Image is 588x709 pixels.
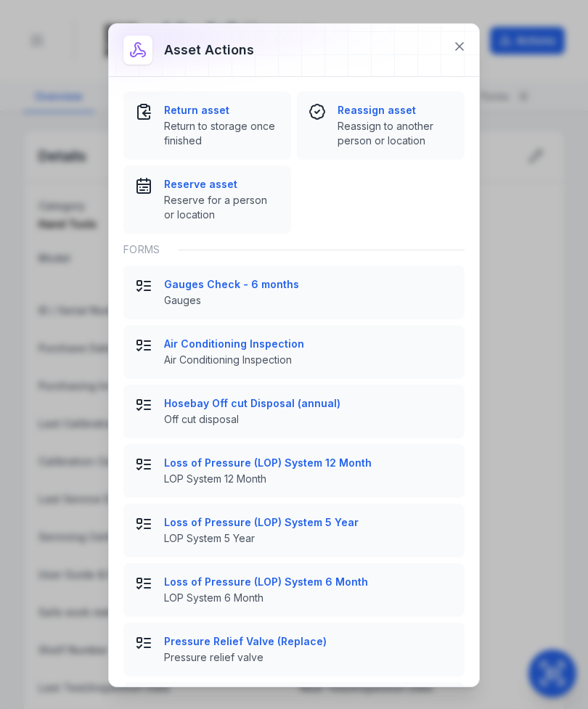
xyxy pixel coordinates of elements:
strong: Hosebay Off cut Disposal (annual) [164,396,453,411]
span: Air Conditioning Inspection [164,353,453,367]
span: Off cut disposal [164,412,453,427]
span: Return to storage once finished [164,119,279,148]
strong: Pressure Relief Valve (Replace) [164,634,453,649]
span: LOP System 12 Month [164,472,453,486]
button: Reserve assetReserve for a person or location [123,165,291,234]
button: Hosebay Off cut Disposal (annual)Off cut disposal [123,385,465,438]
button: Pressure Relief Valve (Replace)Pressure relief valve [123,623,465,676]
span: Gauges [164,293,453,308]
button: Return assetReturn to storage once finished [123,91,291,160]
button: Loss of Pressure (LOP) System 5 YearLOP System 5 Year [123,504,465,557]
strong: Loss of Pressure (LOP) System 6 Month [164,575,453,589]
strong: Loss of Pressure (LOP) System 5 Year [164,515,453,530]
h3: Asset actions [164,40,254,60]
div: Forms [123,234,465,266]
button: Loss of Pressure (LOP) System 12 MonthLOP System 12 Month [123,444,465,498]
strong: Reserve asset [164,177,279,192]
strong: Loss of Pressure (LOP) System 12 Month [164,456,453,470]
span: LOP System 5 Year [164,531,453,546]
button: Gauges Check - 6 monthsGauges [123,266,465,319]
span: Reassign to another person or location [338,119,453,148]
strong: Gauges Check - 6 months [164,277,453,292]
span: Pressure relief valve [164,650,453,665]
strong: Reassign asset [338,103,453,118]
strong: Return asset [164,103,279,118]
span: LOP System 6 Month [164,591,453,605]
button: Air Conditioning InspectionAir Conditioning Inspection [123,325,465,379]
button: Reassign assetReassign to another person or location [297,91,465,160]
span: Reserve for a person or location [164,193,279,222]
strong: Air Conditioning Inspection [164,337,453,351]
button: Loss of Pressure (LOP) System 6 MonthLOP System 6 Month [123,563,465,617]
